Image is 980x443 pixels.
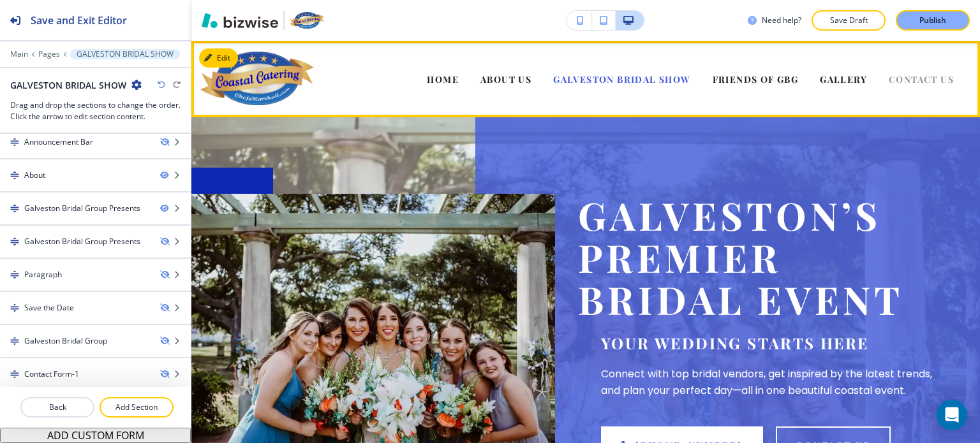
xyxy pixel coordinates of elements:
button: Save Draft [812,10,886,31]
img: Drag [10,237,19,246]
div: Galveston Bridal Group Presents [24,203,140,214]
div: Galveston Bridal Group [24,335,107,347]
img: Drag [10,270,19,279]
img: Bizwise Logo [202,13,278,28]
span: HOME [427,73,459,85]
button: Add Section [100,397,174,418]
h3: Drag and drop the sections to change the order. Click the arrow to edit section content. [10,99,181,122]
span: GALLERY [820,73,867,85]
h2: Save and Exit Editor [31,13,127,28]
h3: Need help? [762,15,801,26]
button: Edit [199,48,238,68]
p: Connect with top bridal vendors, get inspired by the latest trends, and plan your perfect day—all... [601,366,942,398]
button: Publish [896,10,970,31]
p: Back [22,402,93,413]
img: Drag [10,370,19,379]
img: Drag [10,171,19,180]
span: ABOUT US [480,73,531,85]
h2: GALVESTON BRIDAL SHOW [10,78,126,92]
p: GALVESTON BRIDAL SHOW [77,50,174,59]
img: Your Logo [290,12,324,29]
button: Back [20,397,94,418]
p: Publish [919,15,946,26]
img: Drag [10,337,19,345]
div: Galveston Bridal Group Presents [24,236,140,247]
span: FRIENDS OF GBG [713,73,799,85]
div: Open Intercom Messenger [937,400,967,430]
div: About [24,170,45,181]
div: Contact Form-1 [24,368,79,380]
p: Add Section [101,402,172,413]
span: GALVESTON BRIDAL SHOW [553,73,690,85]
p: Your Wedding Starts Here [601,333,942,353]
img: Drag [10,138,19,147]
div: Announcement Bar [24,136,93,148]
p: Save Draft [828,15,869,26]
span: CONTACT US [889,73,954,85]
button: Pages [38,50,60,59]
img: Drag [10,204,19,213]
button: Main [10,50,28,59]
div: Save the Date [24,302,74,314]
button: GALVESTON BRIDAL SHOW [70,49,180,59]
p: Galveston’s Premier Bridal Event [578,194,942,320]
img: Coastal Catering [200,52,314,105]
div: Paragraph [24,269,62,280]
img: Drag [10,303,19,312]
